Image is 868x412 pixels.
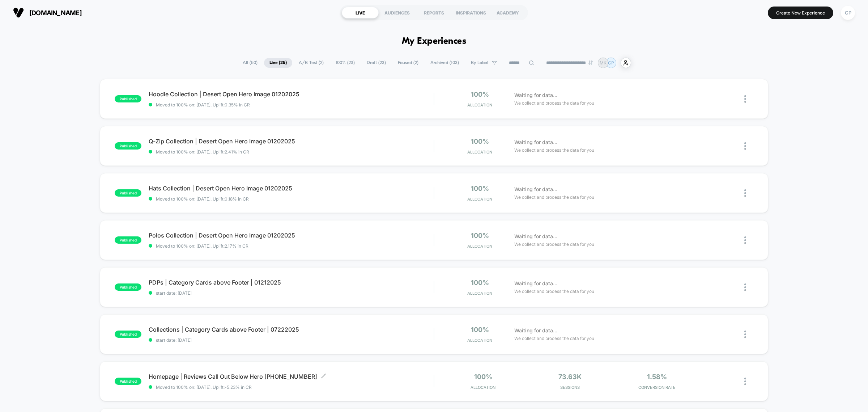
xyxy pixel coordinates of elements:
span: Collections | Category Cards above Footer | 07222025 [149,326,434,333]
div: CP [841,6,855,20]
span: 100% [471,326,489,333]
span: published [115,283,141,291]
span: 1.58% [647,373,667,381]
span: We collect and process the data for you [514,335,594,342]
span: 100% [471,232,489,239]
span: Allocation [467,291,492,296]
span: Waiting for data... [514,91,557,99]
div: REPORTS [416,7,452,18]
img: close [744,236,746,244]
div: LIVE [342,7,379,18]
span: By Label [471,60,488,66]
span: Moved to 100% on: [DATE] . Uplift: -5.23% in CR [156,384,252,390]
span: Moved to 100% on: [DATE] . Uplift: 2.17% in CR [156,243,248,249]
span: Waiting for data... [514,185,557,193]
span: We collect and process the data for you [514,100,594,106]
span: Polos Collection | Desert Open Hero Image 01202025 [149,232,434,239]
p: MK [600,60,607,66]
span: 100% ( 23 ) [330,58,360,68]
span: Moved to 100% on: [DATE] . Uplift: 0.18% in CR [156,196,249,202]
p: CP [608,60,614,66]
img: close [744,331,746,338]
span: start date: [DATE] [149,290,434,296]
span: 100% [474,373,492,381]
img: close [744,283,746,291]
span: Moved to 100% on: [DATE] . Uplift: 0.35% in CR [156,102,250,108]
img: Visually logo [13,7,24,18]
img: close [744,378,746,385]
span: We collect and process the data for you [514,241,594,248]
span: Waiting for data... [514,279,557,287]
span: Draft ( 23 ) [361,58,391,68]
span: 100% [471,91,489,98]
span: 73.63k [558,373,582,381]
span: Moved to 100% on: [DATE] . Uplift: 2.41% in CR [156,149,249,155]
span: published [115,189,141,197]
div: ACADEMY [489,7,526,18]
span: 100% [471,185,489,192]
span: [DOMAIN_NAME] [29,9,82,17]
span: A/B Test ( 2 ) [293,58,329,68]
span: Hats Collection | Desert Open Hero Image 01202025 [149,185,434,192]
span: Paused ( 2 ) [392,58,424,68]
img: end [588,60,593,65]
img: close [744,189,746,197]
span: Allocation [467,197,492,202]
span: We collect and process the data for you [514,288,594,295]
span: Homepage | Reviews Call Out Below Hero [PHONE_NUMBER] [149,373,434,380]
span: Archived ( 103 ) [425,58,464,68]
span: Sessions [528,385,612,390]
span: Live ( 25 ) [264,58,292,68]
span: Waiting for data... [514,327,557,335]
span: All ( 50 ) [237,58,263,68]
span: Waiting for data... [514,138,557,146]
span: published [115,378,141,385]
span: 100% [471,279,489,286]
button: Create New Experience [768,7,833,19]
span: We collect and process the data for you [514,194,594,201]
span: published [115,142,141,150]
span: Waiting for data... [514,232,557,240]
span: Allocation [467,102,492,108]
span: start date: [DATE] [149,337,434,343]
span: Hoodie Collection | Desert Open Hero Image 01202025 [149,91,434,98]
span: 100% [471,138,489,145]
div: AUDIENCES [379,7,416,18]
span: published [115,331,141,338]
span: Q-Zip Collection | Desert Open Hero Image 01202025 [149,138,434,145]
button: CP [839,5,857,20]
span: Allocation [467,338,492,343]
img: close [744,142,746,150]
span: CONVERSION RATE [615,385,698,390]
button: [DOMAIN_NAME] [11,7,84,18]
img: close [744,95,746,103]
span: published [115,95,141,102]
h1: My Experiences [402,36,467,47]
span: Allocation [467,244,492,249]
span: Allocation [471,385,495,390]
span: We collect and process the data for you [514,147,594,154]
span: published [115,236,141,244]
span: PDPs | Category Cards above Footer | 01212025 [149,279,434,286]
div: INSPIRATIONS [452,7,489,18]
span: Allocation [467,150,492,155]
